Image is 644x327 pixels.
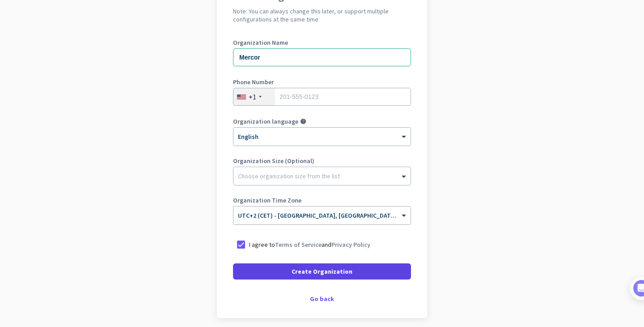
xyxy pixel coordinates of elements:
[249,240,370,249] p: I agree to and
[233,79,411,85] label: Phone Number
[233,118,298,125] label: Organization language
[233,88,411,106] input: 201-555-0123
[233,39,411,46] label: Organization Name
[233,296,411,302] div: Go back
[292,267,352,276] span: Create Organization
[233,197,411,203] label: Organization Time Zone
[331,241,370,249] a: Privacy Policy
[233,158,411,164] label: Organization Size (Optional)
[233,48,411,66] input: What is the name of your organization?
[275,241,322,249] a: Terms of Service
[300,118,306,125] i: help
[233,7,411,23] h2: Note: You can always change this later, or support multiple configurations at the same time
[233,263,411,280] button: Create Organization
[249,92,256,101] div: +1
